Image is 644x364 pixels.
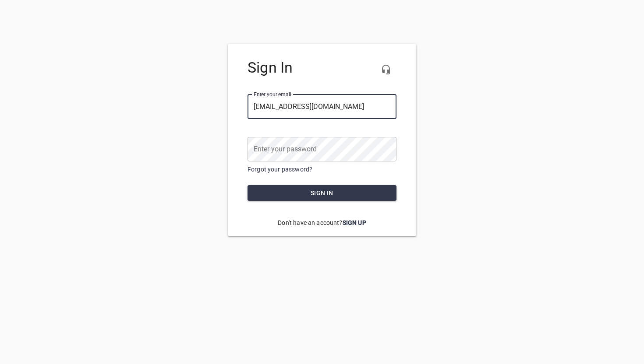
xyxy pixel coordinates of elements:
[255,188,389,199] span: Sign in
[248,185,396,201] button: Sign in
[248,212,396,234] p: Don't have an account?
[375,59,396,80] button: Live Chat
[248,166,312,173] a: Forgot your password?
[343,219,366,226] a: Sign Up
[248,59,396,77] h4: Sign In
